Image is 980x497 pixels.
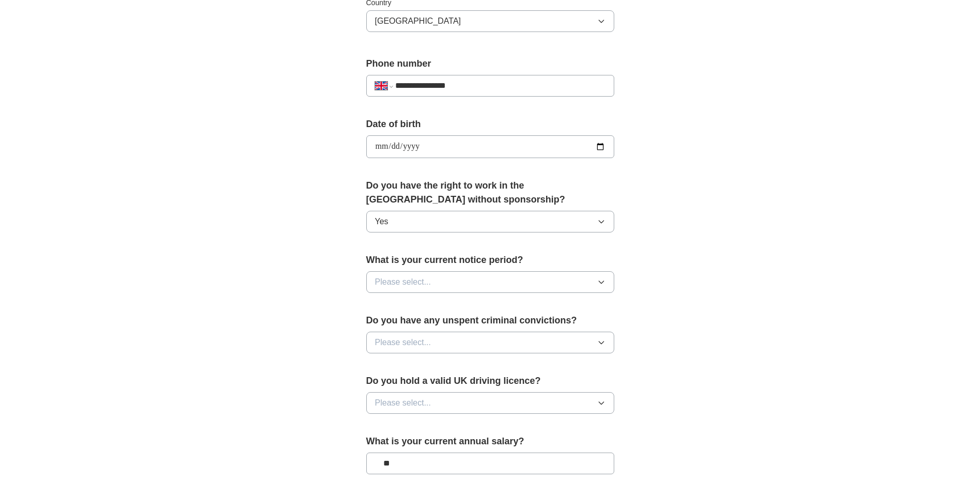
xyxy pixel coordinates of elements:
label: Do you have any unspent criminal convictions? [366,314,614,328]
span: Please select... [375,397,431,409]
span: Please select... [375,276,431,288]
button: Please select... [366,392,614,414]
span: [GEOGRAPHIC_DATA] [375,15,461,27]
button: Please select... [366,332,614,353]
span: Please select... [375,336,431,349]
button: [GEOGRAPHIC_DATA] [366,10,614,32]
label: Do you hold a valid UK driving licence? [366,374,614,388]
button: Yes [366,211,614,232]
label: Date of birth [366,117,614,131]
label: Phone number [366,57,614,71]
span: Yes [375,215,388,228]
label: Do you have the right to work in the [GEOGRAPHIC_DATA] without sponsorship? [366,179,614,207]
label: What is your current notice period? [366,253,614,267]
button: Please select... [366,271,614,293]
label: What is your current annual salary? [366,434,614,448]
